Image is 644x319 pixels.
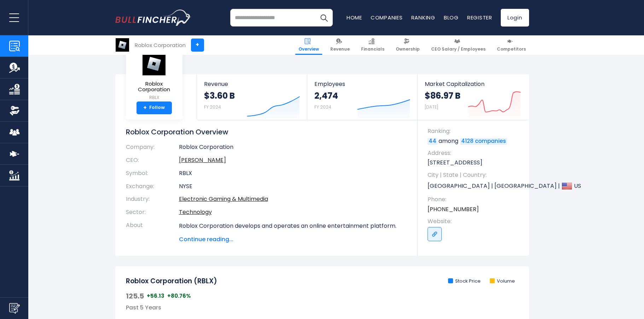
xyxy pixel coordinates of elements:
span: 125.5 [126,291,144,301]
td: RBLX [179,167,407,180]
a: Revenue $3.60 B FY 2024 [197,74,307,120]
p: [GEOGRAPHIC_DATA] | [GEOGRAPHIC_DATA] | US [428,181,522,191]
th: Exchange: [126,180,179,193]
a: 44 [428,138,437,145]
a: Revenue [327,35,353,55]
img: Ownership [9,105,20,116]
span: Phone: [428,196,522,203]
a: CEO Salary / Employees [428,35,489,55]
a: Login [501,9,529,27]
td: Roblox Corporation [179,144,407,154]
h2: Roblox Corporation (RBLX) [126,277,217,286]
a: Technology [179,208,212,216]
small: [DATE] [425,104,438,110]
img: bullfincher logo [115,10,191,26]
strong: $3.60 B [204,90,235,101]
p: Roblox Corporation develops and operates an online entertainment platform. The company offers Rob... [179,222,407,307]
a: Overview [295,35,322,55]
button: Search [315,9,333,27]
li: Stock Price [448,278,481,284]
th: Symbol: [126,167,179,180]
th: Company: [126,144,179,154]
h1: Roblox Corporation Overview [126,127,407,137]
span: Continue reading... [179,235,407,244]
a: Blog [444,14,459,21]
small: RBLX [132,94,177,101]
small: FY 2024 [314,104,331,110]
a: Companies [371,14,403,21]
a: Go to link [428,227,442,241]
a: Market Capitalization $86.97 B [DATE] [418,74,528,120]
span: Revenue [330,46,350,52]
th: About [126,219,179,244]
p: among [428,137,522,145]
span: Past 5 Years [126,303,161,312]
img: RBLX logo [142,52,167,76]
span: CEO Salary / Employees [431,46,486,52]
span: Employees [314,81,410,87]
th: Sector: [126,206,179,219]
a: Home [347,14,362,21]
span: Ownership [396,46,420,52]
li: Volume [490,278,515,284]
a: +Follow [137,101,172,114]
a: Electronic Gaming & Multimedia [179,195,268,203]
th: Industry: [126,193,179,206]
strong: + [143,105,147,111]
small: FY 2024 [204,104,221,110]
span: +56.13 [147,292,164,300]
a: Go to homepage [115,10,191,26]
img: RBLX logo [116,38,129,52]
span: Address: [428,149,522,157]
td: NYSE [179,180,407,193]
div: Roblox Corporation [135,41,186,49]
a: Financials [358,35,388,55]
span: Ranking: [428,127,522,135]
p: [STREET_ADDRESS] [428,159,522,167]
strong: 2,474 [314,90,338,101]
th: CEO: [126,154,179,167]
a: 4128 companies [460,138,507,145]
a: Register [467,14,492,21]
a: Employees 2,474 FY 2024 [307,74,417,120]
span: Revenue [204,81,300,87]
strong: $86.97 B [425,90,460,101]
a: [PHONE_NUMBER] [428,205,479,213]
span: Roblox Corporation [132,81,177,93]
a: + [191,39,204,52]
a: Competitors [494,35,529,55]
span: Website: [428,217,522,225]
span: City | State | Country: [428,171,522,179]
a: Ranking [411,14,435,21]
a: Roblox Corporation RBLX [131,52,177,101]
span: Overview [298,46,319,52]
a: ceo [179,156,226,164]
span: Market Capitalization [425,81,521,87]
a: Ownership [393,35,423,55]
span: Competitors [497,46,526,52]
span: Financials [361,46,384,52]
span: +80.76% [167,292,191,300]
